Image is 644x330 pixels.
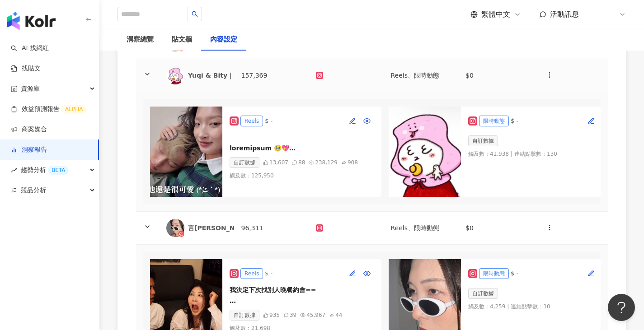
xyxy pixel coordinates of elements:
[188,223,253,232] div: 言[PERSON_NAME]
[21,160,69,180] span: 趨勢分析
[234,212,309,245] td: 96,311
[458,212,533,245] td: $0
[11,44,49,53] a: searchAI 找網紅
[240,116,263,126] div: Reels
[269,311,280,319] div: 935
[11,167,17,173] span: rise
[298,158,305,167] div: 88
[389,107,461,197] img: post-image
[230,157,259,168] div: 自訂數據
[265,116,273,125] div: $ -
[11,64,41,73] a: 找貼文
[604,9,608,19] span: K
[479,116,509,126] div: 限時動態
[21,180,46,200] span: 競品分析
[468,288,498,299] div: 自訂數據
[507,302,509,311] span: |
[166,219,184,237] img: KOL Avatar
[468,302,550,311] div: 觸及數 ： 4,259 連結點擊數 ： 10
[269,158,288,167] div: 13,607
[511,150,512,158] span: |
[265,269,273,278] div: $ -
[172,34,192,45] div: 貼文牆
[306,311,325,319] div: 45,967
[11,105,86,114] a: 效益預測報告ALPHA
[335,311,342,319] div: 44
[384,59,459,92] td: Reels、限時動態
[192,11,198,17] span: search
[48,166,69,175] div: BETA
[127,34,154,45] div: 洞察總覽
[479,268,509,279] div: 限時動態
[230,284,374,306] div: 我決定下次找別人晚餐約會== 雖然過程挺好吃也挺有趣的 但誰知道這麼費衣服😀😀 算了 靠吃飯省錢省起來！ 7/30-8/12 Uber One 會員獨享 肯德基咔啦雞腿雞堡雞塊絕配餐 79 折 ...
[166,66,184,84] img: KOL Avatar
[11,125,47,134] a: 商案媒合
[608,294,635,321] iframe: Help Scout Beacon - Open
[210,34,237,45] div: 內容設定
[468,135,498,146] div: 自訂數據
[468,150,557,158] div: 觸及數 ： 41,938 連結點擊數 ： 130
[481,9,510,19] span: 繁體中文
[240,268,263,279] div: Reels
[7,12,56,30] img: logo
[230,172,274,180] div: 觸及數 ： 125,950
[511,116,518,125] div: $ -
[458,59,533,92] td: $0
[550,10,579,19] span: 活動訊息
[348,158,358,167] div: 908
[315,158,338,167] div: 238,129
[230,310,259,321] div: 自訂數據
[188,71,265,80] div: Yuqi & Bity｜愛愛每一天
[11,145,47,154] a: 洞察報告
[511,269,518,278] div: $ -
[384,212,459,245] td: Reels、限時動態
[234,59,309,92] td: 157,369
[290,311,296,319] div: 39
[21,79,40,99] span: 資源庫
[230,132,374,153] div: ⠀ loremipsum 🥹💖 （dolorsitam？ - con，adip～ elitseddoeius～～～ temporincidi ? ut ? laboreetd，magnaaliq...
[150,107,222,197] img: post-image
